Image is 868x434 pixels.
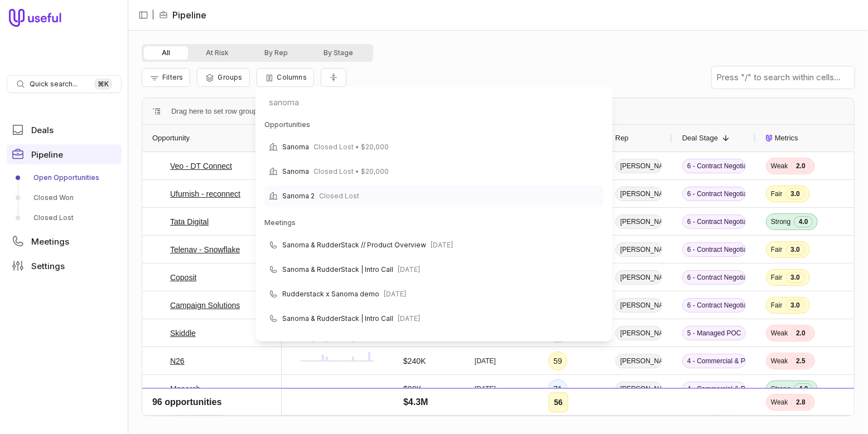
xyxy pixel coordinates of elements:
span: Sanoma & RudderStack | Intro Call [282,312,393,325]
div: Meetings [264,216,604,230]
span: Closed Lost • $20,000 [314,165,389,178]
div: Opportunities [264,118,604,131]
span: Sanoma & RudderStack | Intro Call [282,263,393,276]
span: Sanoma 2 [282,189,315,203]
span: Rudderstack x Sanoma demo [282,287,379,301]
span: [DATE] [384,287,406,301]
span: [CORRECT] Sanoma & RudderStack | Intro Call [282,337,433,350]
span: [DATE] [398,312,420,325]
span: Closed Lost • $20,000 [314,140,389,154]
div: Suggestions [260,118,608,337]
span: Closed Lost [319,189,359,203]
span: Sanoma & RudderStack // Product Overview [282,238,426,252]
span: Sanoma [282,165,309,178]
span: Sanoma [282,140,309,154]
span: [DATE] [398,263,420,276]
input: Search for pages and commands... [260,91,608,114]
span: [DATE] [431,238,453,252]
span: [DATE] [437,337,460,350]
